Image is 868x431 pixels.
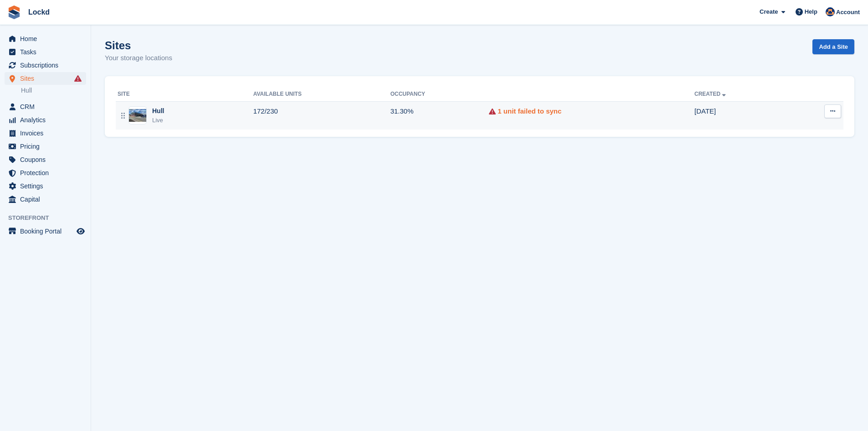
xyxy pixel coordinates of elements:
a: Lockd [25,5,53,20]
a: menu [5,59,86,72]
a: menu [5,193,86,206]
p: Your storage locations [105,53,172,63]
a: menu [5,180,86,192]
div: Hull [152,106,164,116]
span: Analytics [20,114,75,126]
a: menu [5,166,86,179]
a: menu [5,72,86,85]
span: Home [20,32,75,45]
span: Create [760,7,778,16]
span: Help [805,7,817,16]
span: CRM [20,100,75,113]
span: Account [836,8,860,17]
a: menu [5,140,86,153]
span: Settings [20,180,75,192]
a: menu [5,46,86,58]
span: Coupons [20,153,75,166]
div: Live [152,116,164,125]
span: Sites [20,72,75,85]
a: Hull [21,86,86,95]
span: Subscriptions [20,59,75,72]
a: menu [5,100,86,113]
span: Invoices [20,127,75,140]
a: Add a Site [812,39,854,54]
i: Smart entry sync failures have occurred [74,75,82,82]
span: Pricing [20,140,75,153]
span: Protection [20,166,75,179]
th: Site [116,87,253,102]
td: [DATE] [694,101,789,130]
img: stora-icon-8386f47178a22dfd0bd8f6a31ec36ba5ce8667c1dd55bd0f319d3a0aa187defe.svg [7,5,21,19]
a: menu [5,225,86,238]
th: Available Units [253,87,390,102]
th: Occupancy [390,87,489,102]
span: Booking Portal [20,225,75,238]
span: Tasks [20,46,75,58]
td: 172/230 [253,101,390,130]
a: Preview store [75,226,86,237]
a: menu [5,114,86,126]
img: Kris Thompson [826,7,835,16]
td: 31.30% [390,101,489,130]
a: menu [5,32,86,45]
a: Created [694,91,728,97]
h1: Sites [105,39,172,52]
a: menu [5,153,86,166]
a: menu [5,127,86,140]
a: 1 unit failed to sync [498,106,561,117]
span: Storefront [8,213,91,223]
img: Image of Hull site [129,109,146,122]
span: Capital [20,193,75,206]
